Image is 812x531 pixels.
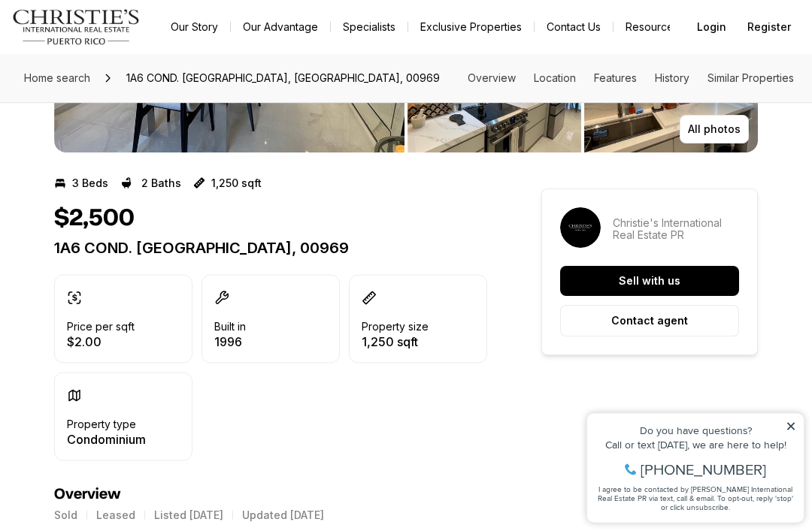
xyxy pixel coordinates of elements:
[54,204,135,233] h1: $2,500
[468,71,516,84] a: Skip to: Overview
[12,9,141,45] img: logo
[697,21,726,33] span: Login
[688,124,741,136] p: All photos
[331,17,408,38] a: Specialists
[613,218,739,242] p: Christie's International Real Estate PR
[16,34,217,44] div: Do you have questions?
[614,17,691,38] a: Resources
[67,321,135,333] p: Price per sqft
[680,116,749,144] button: All photos
[54,239,487,257] p: 1A6 COND. [GEOGRAPHIC_DATA], 00969
[408,17,534,38] a: Exclusive Properties
[560,306,739,337] button: Contact agent
[231,17,330,38] a: Our Advantage
[534,71,576,84] a: Skip to: Location
[154,509,223,521] p: Listed [DATE]
[688,12,735,42] button: Login
[214,321,246,333] p: Built in
[67,433,146,445] p: Condominium
[655,71,689,84] a: Skip to: History
[159,17,230,38] a: Our Story
[560,267,739,297] button: Sell with us
[67,418,136,430] p: Property type
[18,66,96,90] a: Home search
[67,336,135,348] p: $2.00
[120,66,446,90] span: 1A6 COND. [GEOGRAPHIC_DATA], [GEOGRAPHIC_DATA], 00969
[54,509,77,521] p: Sold
[619,276,680,288] p: Sell with us
[594,71,637,84] a: Skip to: Features
[62,71,187,86] span: [PHONE_NUMBER]
[707,71,794,84] a: Skip to: Similar Properties
[24,71,90,84] span: Home search
[747,21,791,33] span: Register
[362,321,429,333] p: Property size
[211,177,262,189] p: 1,250 sqft
[16,48,217,59] div: Call or text [DATE], we are here to help!
[535,17,613,38] button: Contact Us
[214,336,246,348] p: 1996
[738,12,800,42] button: Register
[141,177,181,189] p: 2 Baths
[468,72,794,84] nav: Page section menu
[72,177,108,189] p: 3 Beds
[242,509,324,521] p: Updated [DATE]
[54,485,487,503] h4: Overview
[611,315,688,327] p: Contact agent
[362,336,429,348] p: 1,250 sqft
[96,509,135,521] p: Leased
[19,92,214,121] span: I agree to be contacted by [PERSON_NAME] International Real Estate PR via text, call & email. To ...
